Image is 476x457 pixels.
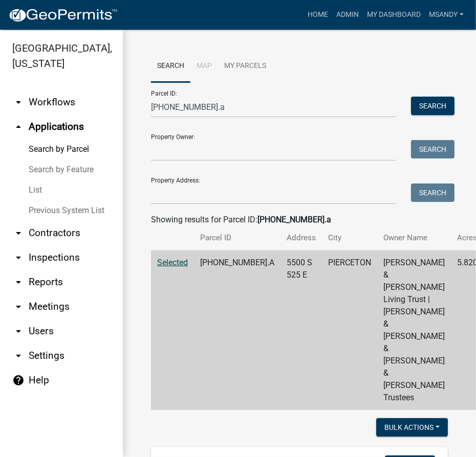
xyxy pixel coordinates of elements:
[363,5,425,25] a: My Dashboard
[376,418,448,437] button: Bulk Actions
[218,50,272,83] a: My Parcels
[280,250,322,410] td: 5500 S 525 E
[12,252,25,264] i: arrow_drop_down
[377,226,451,250] th: Owner Name
[322,250,377,410] td: PIERCETON
[257,215,331,224] strong: [PHONE_NUMBER].a
[411,97,455,115] button: Search
[280,226,322,250] th: Address
[12,350,25,362] i: arrow_drop_down
[12,227,25,239] i: arrow_drop_down
[157,258,188,267] a: Selected
[332,5,363,25] a: Admin
[151,50,190,83] a: Search
[12,121,25,133] i: arrow_drop_up
[322,226,377,250] th: City
[12,276,25,288] i: arrow_drop_down
[12,325,25,337] i: arrow_drop_down
[12,301,25,313] i: arrow_drop_down
[194,250,280,410] td: [PHONE_NUMBER].A
[12,374,25,386] i: help
[425,5,468,25] a: msandy
[12,96,25,108] i: arrow_drop_down
[194,226,280,250] th: Parcel ID
[151,214,448,226] div: Showing results for Parcel ID:
[377,250,451,410] td: [PERSON_NAME] & [PERSON_NAME] Living Trust | [PERSON_NAME] & [PERSON_NAME] & [PERSON_NAME] & [PER...
[304,5,332,25] a: Home
[411,140,455,158] button: Search
[411,184,455,202] button: Search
